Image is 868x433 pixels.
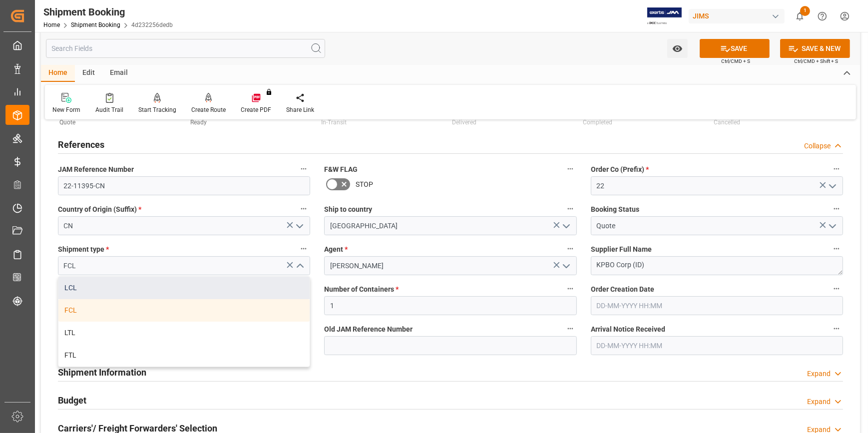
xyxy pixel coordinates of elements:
div: Audit Trail [95,105,123,114]
span: Supplier Full Name [591,244,652,255]
span: 1 [800,6,810,16]
span: Arrival Notice Received [591,324,665,335]
button: open menu [667,39,688,58]
button: Number of Containers * [564,282,577,295]
div: Expand [807,369,831,379]
button: SAVE [700,39,770,58]
div: FTL [58,344,310,367]
button: Help Center [811,5,834,27]
h2: Budget [58,394,86,407]
span: Cancelled [714,119,741,126]
button: show 1 new notifications [789,5,811,27]
h2: References [58,138,104,151]
button: Country of Origin (Suffix) * [297,202,310,215]
span: Ctrl/CMD + S [721,57,750,65]
span: Delivered [452,119,477,126]
button: JIMS [689,6,789,25]
button: F&W FLAG [564,162,577,175]
button: SAVE & NEW [780,39,850,58]
img: Exertis%20JAM%20-%20Email%20Logo.jpg_1722504956.jpg [647,7,682,25]
div: Start Tracking [138,105,176,114]
span: Number of Containers [324,284,399,295]
div: JIMS [689,9,785,23]
span: JAM Reference Number [58,164,134,175]
a: Shipment Booking [71,21,120,28]
div: Create Route [191,105,226,114]
div: Expand [807,397,831,407]
button: Agent * [564,242,577,255]
div: Email [102,65,135,82]
div: Share Link [286,105,314,114]
button: Booking Status [830,202,843,215]
div: LCL [58,277,310,299]
span: Agent [324,244,348,255]
div: Home [41,65,75,82]
button: Old JAM Reference Number [564,322,577,335]
div: Collapse [804,141,831,151]
button: open menu [558,218,573,234]
span: Completed [583,119,613,126]
h2: Shipment Information [58,366,146,379]
a: Home [43,21,60,28]
span: Ship to country [324,204,372,215]
button: close menu [292,258,307,274]
span: Quote [60,119,76,126]
span: F&W FLAG [324,164,358,175]
span: Booking Status [591,204,639,215]
span: Country of Origin (Suffix) [58,204,141,215]
div: LTL [58,322,310,344]
input: Search Fields [46,39,325,58]
input: Type to search/select [58,216,310,235]
div: FCL [58,299,310,322]
button: open menu [292,218,307,234]
button: open menu [824,178,839,194]
textarea: KPBO Corp (ID) [591,256,843,275]
div: Shipment Booking [43,4,173,19]
span: Order Co (Prefix) [591,164,649,175]
button: Ship to country [564,202,577,215]
div: Edit [75,65,102,82]
span: Old JAM Reference Number [324,324,413,335]
button: Order Creation Date [830,282,843,295]
button: open menu [558,258,573,274]
span: Ctrl/CMD + Shift + S [794,57,838,65]
button: Supplier Full Name [830,242,843,255]
span: Order Creation Date [591,284,654,295]
button: JAM Reference Number [297,162,310,175]
button: Order Co (Prefix) * [830,162,843,175]
button: Shipment type * [297,242,310,255]
span: STOP [356,179,373,190]
button: open menu [824,218,839,234]
span: In-Transit [322,119,347,126]
button: Arrival Notice Received [830,322,843,335]
input: DD-MM-YYYY HH:MM [591,336,843,355]
div: New Form [52,105,80,114]
span: Ready [191,119,207,126]
span: Shipment type [58,244,109,255]
input: DD-MM-YYYY HH:MM [591,296,843,315]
